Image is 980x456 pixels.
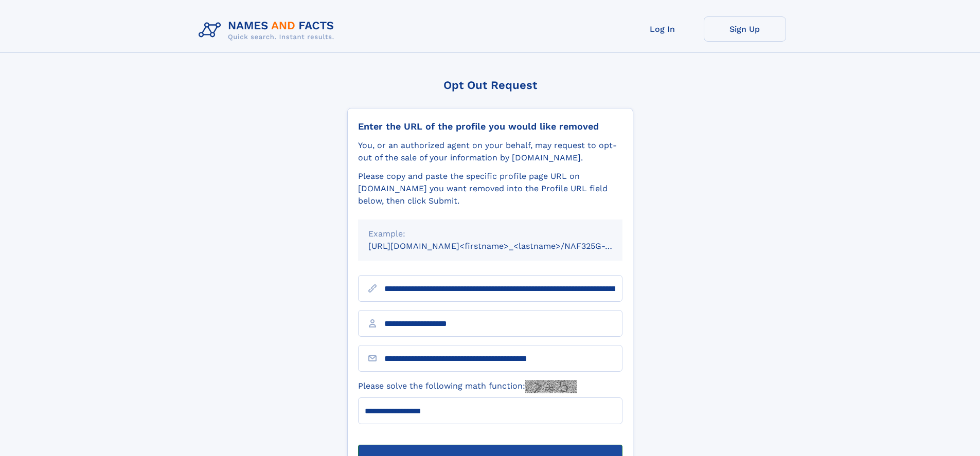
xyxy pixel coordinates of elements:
div: Opt Out Request [347,79,633,92]
div: You, or an authorized agent on your behalf, may request to opt-out of the sale of your informatio... [358,139,622,164]
div: Please copy and paste the specific profile page URL on [DOMAIN_NAME] you want removed into the Pr... [358,170,622,207]
img: Logo Names and Facts [194,16,343,44]
label: Please solve the following math function: [358,380,577,393]
div: Enter the URL of the profile you would like removed [358,121,622,132]
a: Sign Up [704,16,786,42]
a: Log In [621,16,704,42]
div: Example: [368,228,612,240]
small: [URL][DOMAIN_NAME]<firstname>_<lastname>/NAF325G-xxxxxxxx [368,241,642,251]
